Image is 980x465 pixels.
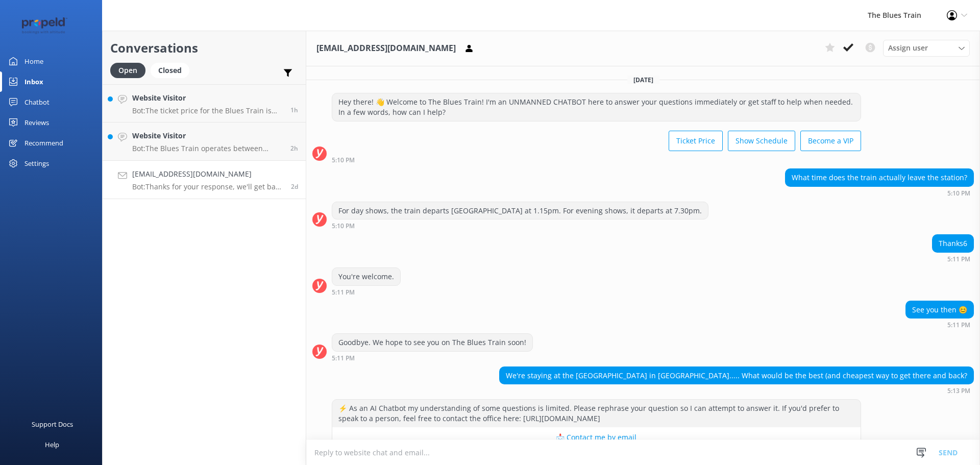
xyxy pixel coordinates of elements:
[103,161,306,199] a: [EMAIL_ADDRESS][DOMAIN_NAME]Bot:Thanks for your response, we'll get back to you as soon as we can...
[332,427,861,448] button: 📩 Contact me by email
[906,301,973,319] div: See you then 😊
[32,414,73,434] div: Support Docs
[669,131,723,151] button: Ticket Price
[800,131,861,151] button: Become a VIP
[132,168,283,180] h4: [EMAIL_ADDRESS][DOMAIN_NAME]
[24,92,50,112] div: Chatbot
[24,51,43,71] div: Home
[947,256,970,262] strong: 5:11 PM
[45,434,59,455] div: Help
[290,144,298,153] span: Oct 07 2025 10:21am (UTC +11:00) Australia/Sydney
[947,322,970,328] strong: 5:11 PM
[500,367,973,384] div: We're staying at the [GEOGRAPHIC_DATA] in [GEOGRAPHIC_DATA]..... What would be the best (and chea...
[728,131,795,151] button: Show Schedule
[132,130,283,141] h4: Website Visitor
[888,42,928,54] span: Assign user
[883,40,970,56] div: Assign User
[332,156,861,163] div: Oct 04 2025 05:10pm (UTC +11:00) Australia/Sydney
[332,202,708,219] div: For day shows, the train departs [GEOGRAPHIC_DATA] at 1.15pm. For evening shows, it departs at 7....
[785,189,974,197] div: Oct 04 2025 05:10pm (UTC +11:00) Australia/Sydney
[786,169,973,186] div: What time does the train actually leave the station?
[932,255,974,262] div: Oct 04 2025 05:11pm (UTC +11:00) Australia/Sydney
[332,289,355,296] strong: 5:11 PM
[24,71,43,92] div: Inbox
[332,223,355,229] strong: 5:10 PM
[316,42,456,55] h3: [EMAIL_ADDRESS][DOMAIN_NAME]
[332,355,355,361] strong: 5:11 PM
[332,354,533,361] div: Oct 04 2025 05:11pm (UTC +11:00) Australia/Sydney
[332,400,861,427] div: ⚡ As an AI Chatbot my understanding of some questions is limited. Please rephrase your question s...
[103,84,306,123] a: Website VisitorBot:The ticket price for the Blues Train is currently $175 per person. This includ...
[499,387,974,394] div: Oct 04 2025 05:13pm (UTC +11:00) Australia/Sydney
[905,321,974,328] div: Oct 04 2025 05:11pm (UTC +11:00) Australia/Sydney
[332,222,708,229] div: Oct 04 2025 05:10pm (UTC +11:00) Australia/Sydney
[110,64,151,76] a: Open
[947,388,970,394] strong: 5:13 PM
[947,190,970,197] strong: 5:10 PM
[103,123,306,161] a: Website VisitorBot:The Blues Train operates between October and May, most Saturdays and some Frid...
[24,153,49,174] div: Settings
[332,288,401,296] div: Oct 04 2025 05:11pm (UTC +11:00) Australia/Sydney
[110,63,145,78] div: Open
[15,17,74,34] img: 12-1677471078.png
[110,38,298,58] h2: Conversations
[332,268,400,285] div: You're welcome.
[933,235,973,252] div: Thanks6
[132,106,283,115] p: Bot: The ticket price for the Blues Train is currently $175 per person. This includes the night o...
[627,76,659,84] span: [DATE]
[332,334,532,351] div: Goodbye. We hope to see you on The Blues Train soon!
[151,64,194,76] a: Closed
[332,157,355,163] strong: 5:10 PM
[132,144,283,153] p: Bot: The Blues Train operates between October and May, most Saturdays and some Fridays. It does n...
[151,63,189,78] div: Closed
[290,106,298,114] span: Oct 07 2025 11:13am (UTC +11:00) Australia/Sydney
[291,182,298,191] span: Oct 04 2025 05:17pm (UTC +11:00) Australia/Sydney
[132,182,283,191] p: Bot: Thanks for your response, we'll get back to you as soon as we can during opening hours.
[24,112,49,133] div: Reviews
[332,93,861,120] div: Hey there! 👋 Welcome to The Blues Train! I'm an UNMANNED CHATBOT here to answer your questions im...
[132,92,283,104] h4: Website Visitor
[24,133,63,153] div: Recommend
